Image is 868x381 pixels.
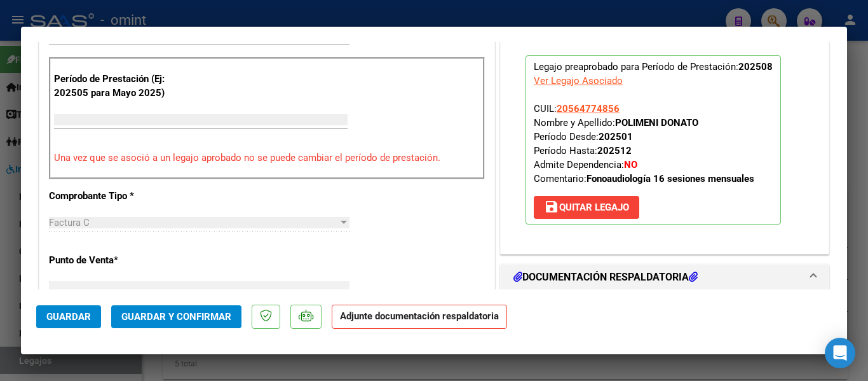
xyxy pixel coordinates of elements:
span: Factura C [49,217,90,228]
strong: 202508 [738,61,773,73]
div: Ver Legajo Asociado [534,74,623,88]
p: Período de Prestación (Ej: 202505 para Mayo 2025) [54,72,182,100]
p: Legajo preaprobado para Período de Prestación: [526,55,781,225]
button: Quitar Legajo [534,196,639,219]
button: Guardar y Confirmar [111,305,241,328]
span: Comentario: [534,173,754,184]
strong: 202512 [597,145,632,156]
strong: Fonoaudiología 16 sesiones mensuales [587,173,754,184]
span: Quitar Legajo [544,202,629,213]
strong: NO [624,159,637,170]
div: Open Intercom Messenger [825,338,855,368]
strong: Adjunte documentación respaldatoria [340,310,499,322]
strong: POLIMENI DONATO [615,117,698,128]
strong: 202501 [599,131,633,142]
mat-icon: save [544,199,559,214]
h1: DOCUMENTACIÓN RESPALDATORIA [513,270,698,285]
mat-expansion-panel-header: DOCUMENTACIÓN RESPALDATORIA [501,265,829,290]
span: CUIL: Nombre y Apellido: Período Desde: Período Hasta: Admite Dependencia: [534,103,754,184]
span: Guardar y Confirmar [121,311,231,322]
button: Guardar [36,305,101,328]
p: Una vez que se asoció a un legajo aprobado no se puede cambiar el período de prestación. [54,151,480,165]
p: Punto de Venta [49,253,180,268]
span: Guardar [46,311,91,322]
span: 20564774856 [557,103,620,114]
p: Comprobante Tipo * [49,189,180,204]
